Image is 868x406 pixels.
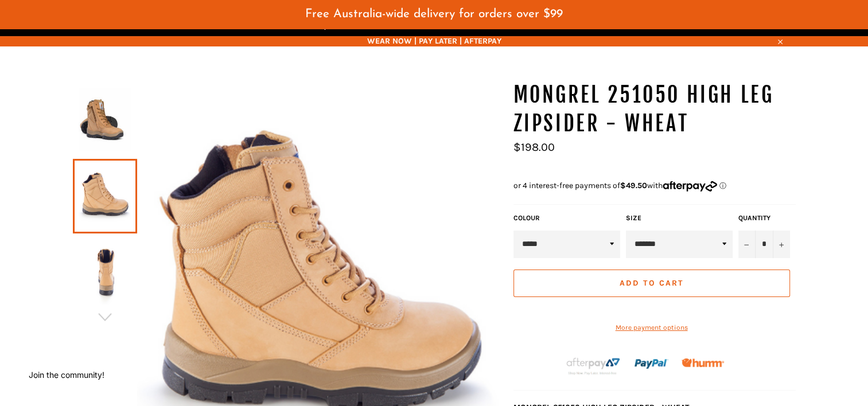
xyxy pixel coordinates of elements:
[626,213,733,223] label: Size
[513,323,790,333] a: More payment options
[305,8,563,20] span: Free Australia-wide delivery for orders over $99
[738,213,790,223] label: Quantity
[513,81,796,138] h1: MONGREL 251050 HIGH LEG ZIPSIDER - WHEAT
[513,213,620,223] label: COLOUR
[513,270,790,297] button: Add to Cart
[73,36,796,46] span: WEAR NOW | PAY LATER | AFTERPAY
[79,88,131,151] img: MONGREL 251050 HIGH LEG ZIPSIDER - WHEAT
[565,356,621,376] img: Afterpay-Logo-on-dark-bg_large.png
[513,140,555,154] span: $198.00
[29,370,104,380] button: Join the community!
[635,347,668,381] img: paypal.png
[738,231,756,258] button: Reduce item quantity by one
[620,278,683,288] span: Add to Cart
[773,231,790,258] button: Increase item quantity by one
[79,241,131,304] img: MONGREL 251050 HIGH LEG ZIPSIDER - WHEAT - Workin' Gear
[682,358,724,367] img: Humm_core_logo_RGB-01_300x60px_small_195d8312-4386-4de7-b182-0ef9b6303a37.png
